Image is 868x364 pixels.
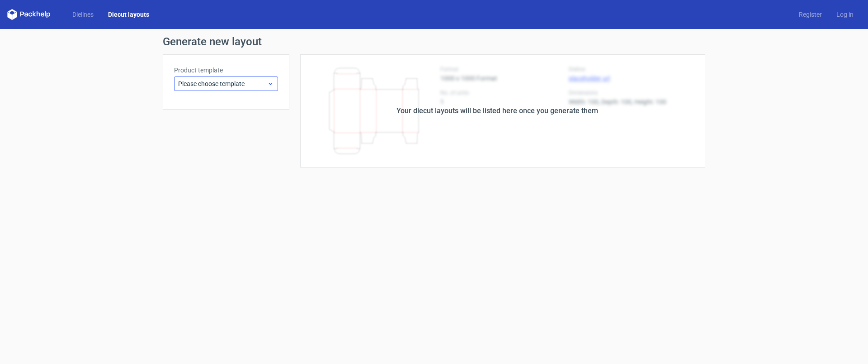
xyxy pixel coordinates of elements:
h1: Generate new layout [163,36,705,47]
a: Dielines [65,10,101,19]
a: Log in [829,10,861,19]
a: Diecut layouts [101,10,156,19]
span: Please choose template [178,79,267,88]
a: Register [792,10,829,19]
div: Your diecut layouts will be listed here once you generate them [396,105,598,116]
label: Product template [174,66,278,75]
